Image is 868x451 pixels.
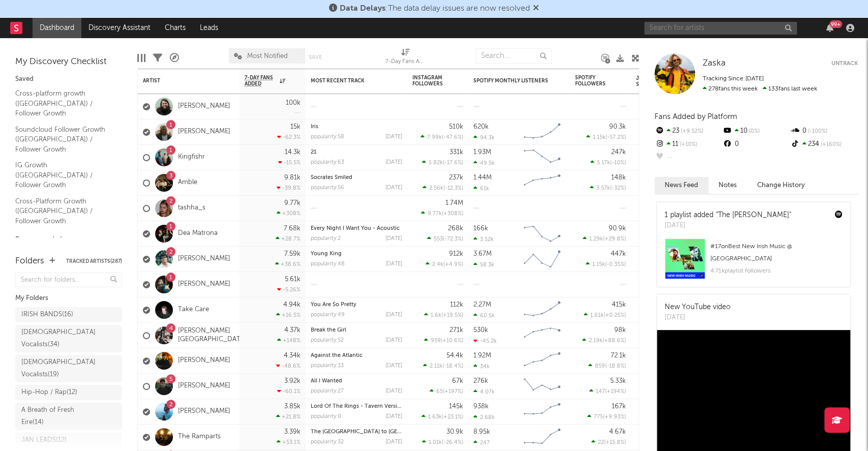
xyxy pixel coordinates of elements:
a: Socrates Smiled [311,175,352,181]
span: -72.3 % [444,236,462,242]
div: 1.74M [445,200,463,206]
div: 167k [612,403,626,410]
div: Iris [311,124,402,130]
span: +88.6 % [604,338,624,344]
div: # 17 on Best New Irish Music @ [GEOGRAPHIC_DATA] [710,240,843,265]
div: [DATE] [665,313,731,323]
div: 58.3k [473,261,494,268]
div: +21.8 % [276,413,301,420]
div: 3.92k [284,378,301,384]
div: ( ) [421,210,463,217]
div: ( ) [421,134,463,140]
div: Artist [143,78,219,84]
div: [DATE] [385,185,402,191]
div: ( ) [422,413,463,420]
div: 4.34k [284,352,301,359]
div: ( ) [590,185,626,191]
span: Dismiss [533,5,539,13]
div: 5.33k [610,378,626,384]
div: 94.3k [473,134,495,141]
span: -12.3 % [445,186,462,191]
input: Search... [475,48,552,64]
span: 1.29k [589,236,603,242]
a: [DEMOGRAPHIC_DATA] Vocalists(19) [15,355,122,382]
div: [DATE] [385,414,402,419]
div: 67k [452,378,463,384]
div: ( ) [426,261,463,267]
div: Saved [15,73,122,85]
svg: Chart title [519,348,565,374]
span: +197 % [444,389,462,395]
span: 0 % [747,129,759,134]
span: Fans Added by Platform [654,113,737,121]
div: ( ) [422,159,463,166]
div: 3.67M [473,251,492,257]
span: +160 % [819,142,842,147]
button: Change History [747,177,815,194]
div: JAN LEADS ( 12 ) [21,434,67,446]
div: [DATE] [385,439,402,445]
div: popularity: 48 [311,261,345,267]
div: [DATE] [385,312,402,318]
a: Hip-Hop / Rap(12) [15,385,122,400]
div: 145k [449,403,463,410]
div: 72.1k [611,352,626,359]
div: 23 [654,125,722,138]
div: [DATE] [385,134,402,140]
a: [PERSON_NAME] [178,128,230,136]
span: -0.35 % [607,262,624,267]
div: 90.9k [609,225,626,232]
div: New YouTube video [665,302,731,313]
div: 510k [449,124,463,130]
div: [DATE] [385,388,402,394]
a: Take Care [178,306,209,314]
a: The Ramparts [178,433,221,441]
span: -57.2 % [607,135,624,140]
div: My Discovery Checklist [15,56,122,68]
span: 2.11k [430,364,442,369]
div: 9.77k [284,200,301,206]
span: 2.19k [589,338,603,344]
a: Soundcloud Follower Growth ([GEOGRAPHIC_DATA]) / Follower Growth [15,124,112,155]
div: [DATE] [385,261,402,267]
a: A Breath of Fresh Eire(14) [15,403,122,430]
a: Young King [311,251,342,257]
div: 247k [611,149,626,156]
a: Charts [158,18,193,38]
div: ( ) [424,312,463,318]
a: Dashboard [33,18,81,38]
div: Edit Columns [137,43,145,73]
span: 2.4k [432,262,443,267]
div: Against the Atlantic [311,353,402,358]
div: 7-Day Fans Added (7-Day Fans Added) [385,43,426,73]
span: +15.8 % [606,440,624,445]
div: 268k [448,225,463,232]
div: 1 playlist added [665,210,791,221]
div: You Are So Pretty [311,302,402,308]
div: 9.81k [284,174,301,181]
a: Dea Matrona [178,229,218,238]
div: ( ) [586,261,626,267]
div: Filters [153,43,162,73]
a: [PERSON_NAME][GEOGRAPHIC_DATA] [178,327,247,344]
div: 331k [450,149,463,156]
span: -100 % [806,129,827,134]
span: 5.82k [429,160,443,166]
span: Most Notified [247,53,288,59]
svg: Chart title [519,297,565,323]
div: Every Night I Want You - Acoustic [311,226,402,231]
span: : The data delay issues are now resolved [340,5,530,13]
a: Cross-platform growth ([GEOGRAPHIC_DATA]) / Follower Growth [15,88,112,119]
div: -15.5 % [278,159,301,166]
div: 30.9k [446,429,463,435]
div: ( ) [423,363,463,369]
div: 14.3k [285,149,301,156]
div: 938k [473,403,489,410]
div: [DATE] [385,160,402,165]
span: 1.01k [429,440,442,445]
div: ( ) [583,235,626,242]
div: -62.3 % [277,134,301,140]
a: Every Night I Want You - Acoustic [311,226,400,231]
div: -- [654,151,722,164]
span: +0.25 % [605,313,624,318]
